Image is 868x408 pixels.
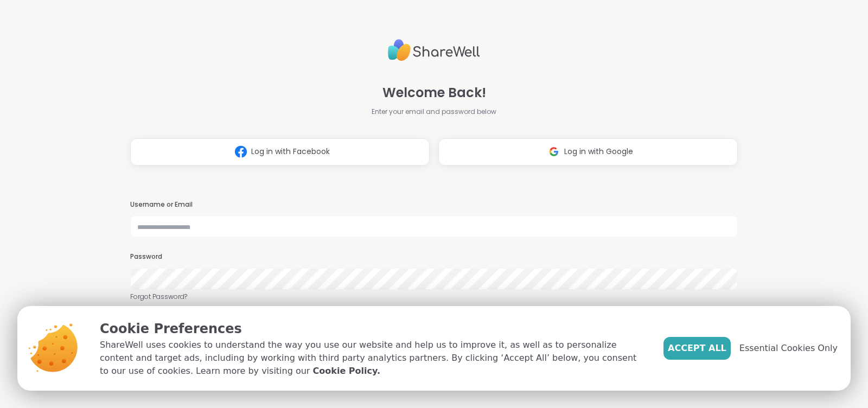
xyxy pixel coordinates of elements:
button: Accept All [663,337,731,360]
p: Cookie Preferences [100,319,646,339]
span: Essential Cookies Only [739,342,838,355]
p: ShareWell uses cookies to understand the way you use our website and help us to improve it, as we... [100,339,646,378]
img: ShareWell Logomark [231,142,251,162]
h3: Username or Email [130,200,738,209]
span: Enter your email and password below [372,107,496,117]
button: Log in with Facebook [130,138,430,165]
a: Cookie Policy. [313,365,380,378]
a: Forgot Password? [130,292,738,302]
img: ShareWell Logo [388,35,480,66]
h3: Password [130,252,738,262]
button: Log in with Google [438,138,738,165]
span: Log in with Facebook [251,146,330,157]
span: Welcome Back! [382,83,486,103]
img: ShareWell Logomark [544,142,564,162]
span: Log in with Google [564,146,633,157]
span: Accept All [668,342,726,355]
